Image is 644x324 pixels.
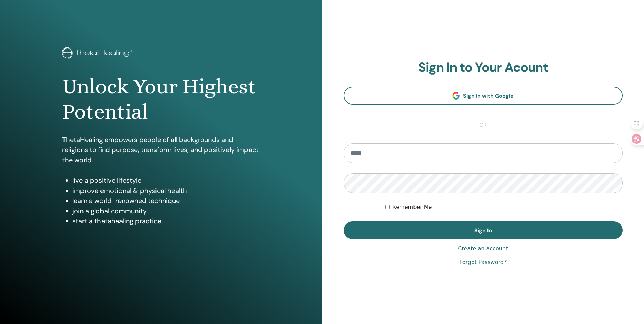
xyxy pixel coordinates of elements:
[72,196,260,206] li: learn a world-renowned technique
[62,134,260,165] p: ThetaHealing empowers people of all backgrounds and religions to find purpose, transform lives, a...
[385,203,623,211] div: Keep me authenticated indefinitely or until I manually logout
[476,121,490,129] span: or
[463,92,514,100] span: Sign In with Google
[72,206,260,216] li: join a global community
[344,87,623,105] a: Sign In with Google
[72,185,260,196] li: improve emotional & physical health
[344,60,623,75] h2: Sign In to Your Acount
[62,74,260,125] h1: Unlock Your Highest Potential
[392,203,432,211] label: Remember Me
[458,245,508,253] a: Create an account
[72,216,260,226] li: start a thetahealing practice
[344,221,623,239] button: Sign In
[474,227,492,234] span: Sign In
[72,175,260,185] li: live a positive lifestyle
[459,258,507,266] a: Forgot Password?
